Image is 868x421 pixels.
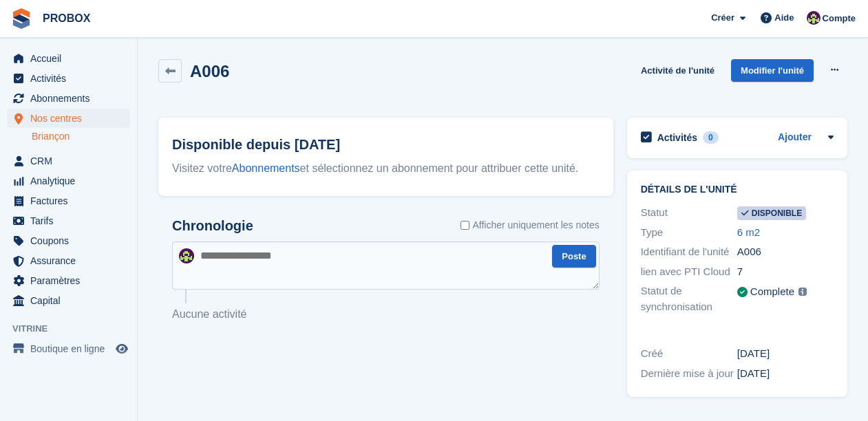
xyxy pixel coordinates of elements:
a: menu [7,171,130,191]
span: CRM [30,151,113,171]
span: Assurance [30,251,113,270]
label: Afficher uniquement les notes [461,218,599,233]
h2: Disponible depuis [DATE] [172,134,600,155]
span: Factures [30,191,113,210]
span: Accueil [30,49,113,68]
a: menu [7,211,130,230]
span: Boutique en ligne [30,339,113,358]
a: menu [7,69,130,88]
img: stora-icon-8386f47178a22dfd0bd8f6a31ec36ba5ce8667c1dd55bd0f319d3a0aa187defe.svg [11,8,32,29]
span: Coupons [30,231,113,250]
a: menu [7,151,130,171]
span: Disponible [737,206,806,220]
div: Créé [641,346,737,362]
img: icon-info-grey-7440780725fd019a000dd9b08b2336e03edf1995a4989e88bcd33f0948082b44.svg [798,288,807,296]
a: PROBOX [37,7,96,30]
div: [DATE] [737,366,834,382]
div: 7 [737,264,834,280]
span: Analytique [30,171,113,191]
a: menu [7,231,130,250]
a: menu [7,339,130,358]
a: menu [7,109,130,128]
a: menu [7,89,130,108]
h2: A006 [190,62,229,80]
span: Capital [30,291,113,310]
div: A006 [737,244,834,260]
span: Activités [30,69,113,88]
div: Visitez votre et sélectionnez un abonnement pour attribuer cette unité. [172,160,600,177]
span: Nos centres [30,109,113,128]
div: Type [641,225,737,241]
div: Statut de synchronisation [641,283,737,314]
div: Complete [750,284,794,300]
a: menu [7,191,130,210]
button: Poste [552,245,595,268]
a: 6 m2 [737,226,760,238]
a: Activité de l'unité [635,59,720,82]
span: Tarifs [30,211,113,230]
span: Aide [774,11,794,25]
a: Abonnements [232,162,300,174]
img: Jackson Collins [807,11,821,25]
div: 0 [703,131,719,144]
h2: Détails de l'unité [641,184,834,195]
a: menu [7,291,130,310]
div: lien avec PTI Cloud [641,264,737,280]
span: Vitrine [12,322,137,336]
div: Identifiant de l'unité [641,244,737,260]
span: Créer [711,11,734,25]
a: Briançon [32,130,130,143]
p: Aucune activité [172,306,600,323]
input: Afficher uniquement les notes [461,218,469,233]
a: menu [7,271,130,290]
a: Boutique d'aperçu [114,341,130,357]
a: menu [7,251,130,270]
a: Ajouter [778,130,812,146]
span: Compte [823,12,856,25]
h2: Chronologie [172,218,253,234]
h2: Activités [657,131,697,144]
div: Dernière mise à jour [641,366,737,382]
div: [DATE] [737,346,834,362]
div: Statut [641,205,737,221]
a: Modifier l'unité [731,59,814,82]
a: menu [7,49,130,68]
img: Jackson Collins [179,248,194,263]
span: Paramètres [30,271,113,290]
span: Abonnements [30,89,113,108]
